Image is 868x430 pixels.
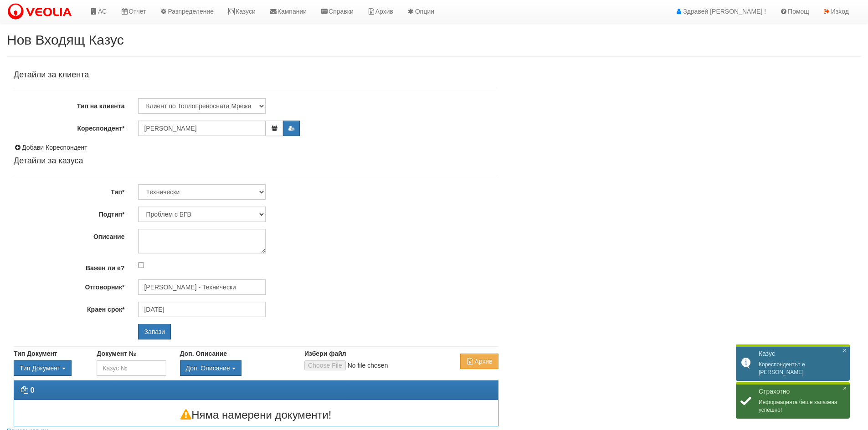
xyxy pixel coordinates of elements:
button: Тип Документ [14,360,72,376]
div: Двоен клик, за изчистване на избраната стойност. [14,360,83,376]
label: Документ № [97,349,136,358]
label: Отговорник* [7,279,131,292]
button: Доп. Описание [180,360,241,376]
h2: Нов Входящ Казус [7,32,861,47]
input: Търсене по Име / Имейл [138,302,266,317]
h4: Детайли за клиента [14,71,498,80]
h4: Детайли за казуса [14,157,498,166]
img: VeoliaLogo.png [7,2,76,21]
label: Избери файл [304,349,346,358]
label: Подтип* [7,207,131,219]
label: Краен срок* [7,302,131,314]
input: Казус № [97,360,166,376]
span: Тип Документ [20,364,60,372]
label: Важен ли е? [7,260,131,273]
div: Информацията беше запазена успешно! [736,383,850,419]
h2: Казус [759,350,845,358]
label: Описание [7,229,131,241]
div: Двоен клик, за изчистване на избраната стойност. [180,360,291,376]
input: ЕГН/Име/Адрес/Аб.№/Парт.№/Тел./Email [138,121,266,136]
h2: Страхотно [759,388,845,395]
label: Доп. Описание [180,349,227,358]
span: Доп. Описание [186,364,230,372]
div: Добави Кореспондент [14,143,498,152]
div: Кореспондентът е [PERSON_NAME] [736,345,850,381]
span: × [843,384,847,392]
strong: 0 [30,386,34,394]
input: Търсене по Име / Имейл [138,279,266,295]
input: Запази [138,324,171,339]
label: Кореспондент* [7,121,131,133]
h3: Няма намерени документи! [14,409,498,421]
button: Архив [460,354,498,369]
span: × [843,347,847,354]
label: Тип на клиента [7,98,131,111]
label: Тип Документ [14,349,57,358]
